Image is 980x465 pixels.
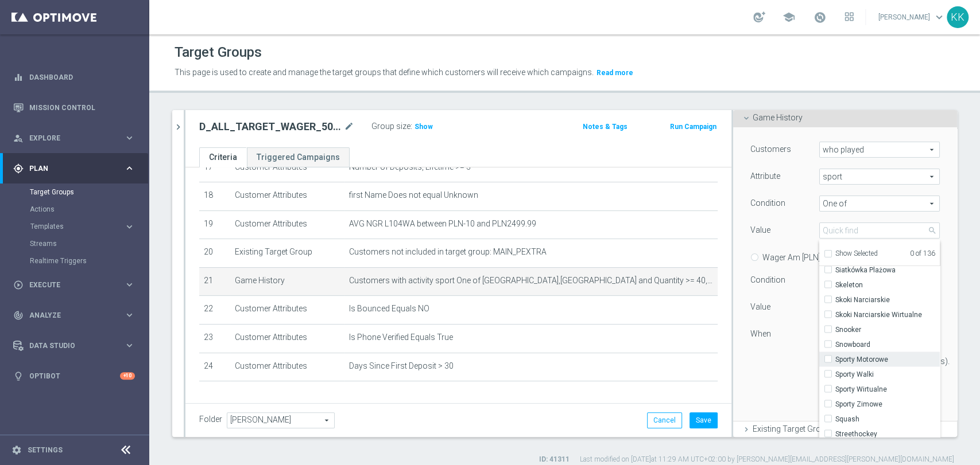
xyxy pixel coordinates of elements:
[30,252,148,269] div: Realtime Triggers
[13,163,24,174] i: gps_fixed
[230,210,344,239] td: Customer Attributes
[349,190,478,200] span: first Name Does not equal Unknown
[124,310,135,321] i: keyboard_arrow_right
[120,372,135,380] div: +10
[835,249,878,257] span: Show Selected
[835,429,940,438] span: Streethockey
[175,44,262,61] h1: Target Groups
[124,340,135,351] i: keyboard_arrow_right
[230,353,344,381] td: Customer Attributes
[247,147,350,167] a: Triggered Campaigns
[13,371,24,381] i: lightbulb
[199,239,230,268] td: 20
[750,225,770,235] label: Value
[230,325,344,353] td: Customer Attributes
[29,361,120,391] a: Optibot
[30,222,135,231] div: Templates keyboard_arrow_right
[750,171,780,181] label: Attribute
[13,92,135,123] div: Mission Control
[230,239,344,268] td: Existing Target Group
[29,92,135,123] a: Mission Control
[690,412,718,428] button: Save
[199,325,230,353] td: 23
[199,147,247,167] a: Criteria
[582,120,629,133] button: Notes & Tags
[595,67,634,79] button: Read more
[13,372,135,381] button: lightbulb Optibot +10
[29,62,135,92] a: Dashboard
[415,123,433,131] span: Show
[199,415,222,424] label: Folder
[13,133,24,143] i: person_search
[29,165,124,172] span: Plan
[13,73,135,82] button: equalizer Dashboard
[199,120,342,134] h2: D_ALL_TARGET_WAGER_50% do 300 PLN_SON_290925
[877,9,947,26] a: [PERSON_NAME]keyboard_arrow_down
[124,163,135,174] i: keyboard_arrow_right
[30,218,148,235] div: Templates
[30,223,124,230] div: Templates
[13,103,135,112] button: Mission Control
[230,154,344,182] td: Customer Attributes
[13,280,135,290] button: play_circle_outline Execute keyboard_arrow_right
[13,164,135,173] button: gps_fixed Plan keyboard_arrow_right
[647,412,682,428] button: Cancel
[835,399,940,408] span: Sporty Zimowe
[30,239,119,248] a: Streams
[753,113,803,122] span: Game History
[124,221,135,232] i: keyboard_arrow_right
[13,133,124,143] div: Explore
[230,182,344,211] td: Customer Attributes
[30,183,148,201] div: Target Groups
[175,68,594,77] span: This page is used to create and manage the target groups that define which customers will receive...
[835,325,940,334] span: Snooker
[928,226,937,235] span: search
[835,280,940,289] span: Skeleton
[580,455,954,464] label: Last modified on [DATE] at 11:29 AM UTC+02:00 by [PERSON_NAME][EMAIL_ADDRESS][PERSON_NAME][DOMAIN...
[783,11,795,24] span: school
[30,201,148,218] div: Actions
[753,424,839,433] span: Existing Target Group
[172,110,184,144] button: chevron_right
[669,120,718,133] button: Run Campaign
[750,144,791,154] label: Customers
[349,219,536,229] span: AVG NGR L104WA between PLN-10 and PLN2499.99
[30,235,148,252] div: Streams
[13,361,135,391] div: Optibot
[835,265,940,274] span: Siatkówka Plażowa
[30,205,119,214] a: Actions
[750,329,771,339] label: When
[349,247,547,257] span: Customers not included in target group: MAIN_PEXTRA
[835,414,940,423] span: Squash
[13,134,135,143] button: person_search Explore keyboard_arrow_right
[835,295,940,304] span: Skoki Narciarskie
[878,249,935,260] span: 0 of 136
[349,333,453,342] span: Is Phone Verified Equals True
[349,304,429,314] span: Is Bounced Equals NO
[199,296,230,325] td: 22
[13,62,135,92] div: Dashboard
[124,132,135,143] i: keyboard_arrow_right
[173,122,184,132] i: chevron_right
[349,361,454,371] span: Days Since First Deposit > 30
[13,341,124,351] div: Data Studio
[28,447,63,454] a: Settings
[933,11,946,24] span: keyboard_arrow_down
[230,267,344,296] td: Game History
[11,445,22,455] i: settings
[13,310,124,321] div: Analyze
[13,341,135,350] button: Data Studio keyboard_arrow_right
[13,280,24,290] i: play_circle_outline
[199,353,230,381] td: 24
[30,223,113,230] span: Templates
[124,279,135,290] i: keyboard_arrow_right
[750,275,785,285] label: Condition
[750,198,785,208] label: Condition
[371,122,410,131] label: Group size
